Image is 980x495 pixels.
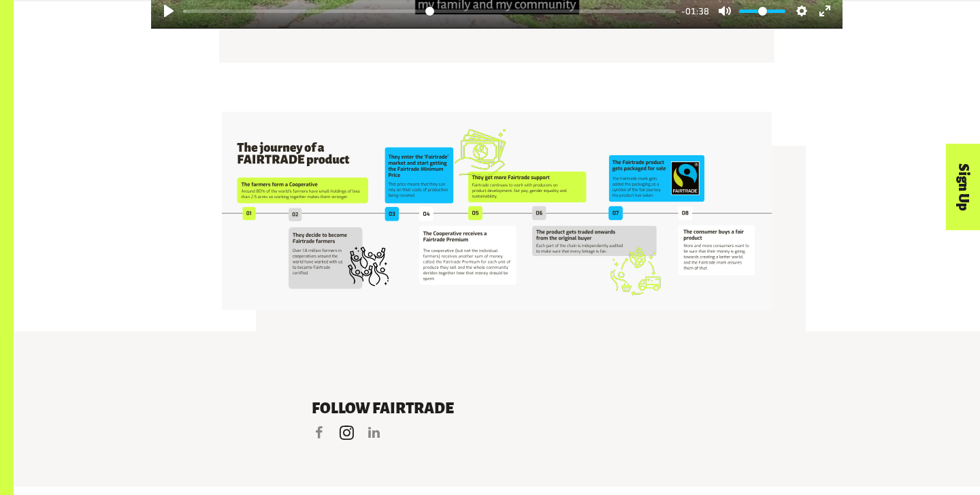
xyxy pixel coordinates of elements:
[312,400,682,417] h6: Follow Fairtrade
[222,112,772,310] img: The journey of a FAIRTRADE product (3)
[338,424,355,441] a: Visit us on Instagram
[183,5,676,18] input: Seek
[312,425,327,440] a: Visit us on facebook
[366,425,381,440] a: Visit us on linkedIn
[739,5,785,18] input: Volume
[678,3,713,18] div: Current time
